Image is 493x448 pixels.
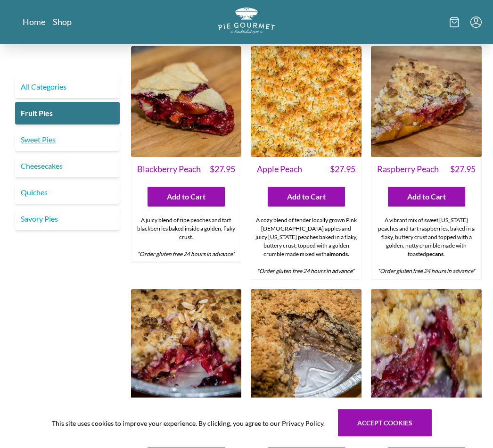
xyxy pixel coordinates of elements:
a: Sweet Pies [15,128,120,151]
a: Cheesecakes [15,155,120,177]
a: Savory Pies [15,207,120,230]
span: Add to Cart [407,191,446,203]
button: Menu [470,17,482,28]
div: A cozy blend of tender locally grown Pink [DEMOGRAPHIC_DATA] apples and juicy [US_STATE] peaches ... [251,213,361,280]
img: Mixed Fruit [131,290,242,400]
img: Blackberry Peach [131,47,242,158]
a: All Categories [15,75,120,98]
a: Quiches [15,181,120,204]
span: $ 27.95 [330,163,355,176]
em: *Order gluten free 24 hours in advance* [137,251,235,258]
img: logo [218,8,275,33]
span: Add to Cart [287,191,326,203]
span: $ 27.95 [450,163,476,176]
span: Blackberry Peach [137,163,201,176]
button: Add to Cart [388,187,465,207]
img: French Apple [251,290,362,400]
a: Logo [218,8,275,36]
a: Fruit Pies [15,102,120,124]
strong: almonds. [327,251,349,258]
span: $ 27.95 [210,163,235,176]
button: Accept cookies [338,409,432,437]
img: Raspberry Peach [371,47,482,158]
em: *Order gluten free 24 hours in advance* [257,268,354,275]
em: *Order gluten free 24 hours in advance* [378,268,475,275]
div: A vibrant mix of sweet [US_STATE] peaches and tart raspberries, baked in a flaky, buttery crust a... [371,213,481,280]
strong: pecans [426,251,444,258]
span: Add to Cart [167,191,205,203]
span: Apple Peach [257,163,302,176]
a: Home [23,16,45,27]
img: Apple Raspberry [371,290,482,400]
span: This site uses cookies to improve your experience. By clicking, you agree to our Privacy Policy. [52,418,325,428]
img: Apple Peach [251,47,362,158]
div: A juicy blend of ripe peaches and tart blackberries baked inside a golden, flaky crust. [131,213,241,263]
button: Add to Cart [148,187,225,207]
a: Shop [53,16,72,27]
span: Raspberry Peach [377,163,439,176]
button: Add to Cart [268,187,345,207]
